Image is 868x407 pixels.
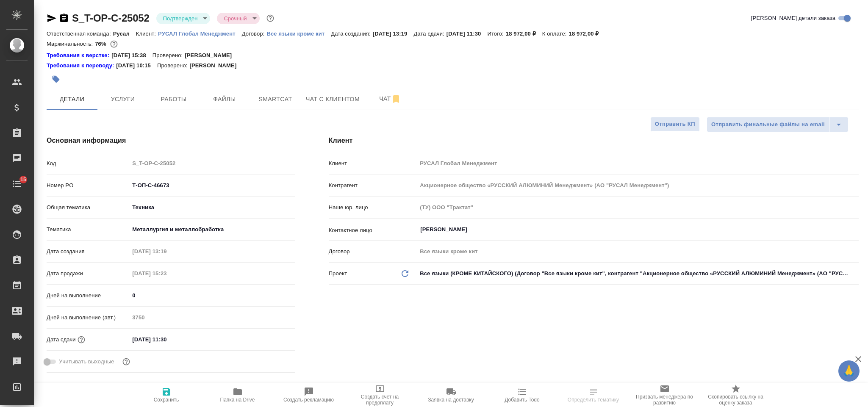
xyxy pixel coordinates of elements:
[47,30,113,37] p: Ответственная команда:
[446,30,488,37] p: [DATE] 11:30
[47,335,76,344] p: Дата сдачи
[113,30,136,37] p: Русал
[373,30,414,37] p: [DATE] 13:19
[47,136,295,146] h4: Основная информация
[569,30,605,37] p: 18 972,00 ₽
[221,15,249,22] button: Срочный
[129,179,294,191] input: ✎ Введи что-нибудь
[634,394,695,406] span: Призвать менеджера по развитию
[47,247,129,256] p: Дата создания
[47,61,116,70] a: Требования к переводу:
[47,313,129,322] p: Дней на выполнение (авт.)
[76,334,87,345] button: Если добавить услуги и заполнить их объемом, то дата рассчитается автоматически
[47,159,129,168] p: Код
[417,266,859,281] div: Все языки (КРОМЕ КИТАЙСКОГО) (Договор "Все языки кроме кит", контрагент "Акционерное общество «РУ...
[103,94,143,105] span: Услуги
[568,397,619,403] span: Определить тематику
[47,291,129,300] p: Дней на выполнение
[108,39,119,50] button: 1710.00 UAH; 464.00 RUB;
[349,394,410,406] span: Создать счет на предоплату
[129,245,203,257] input: Пустое поле
[204,94,245,105] span: Файлы
[329,226,417,235] p: Контактное лицо
[506,30,542,37] p: 18 972,00 ₽
[417,201,859,213] input: Пустое поле
[542,30,569,37] p: К оплате:
[47,41,95,47] p: Маржинальность:
[329,269,347,278] p: Проект
[47,269,129,278] p: Дата продажи
[185,51,238,60] p: [PERSON_NAME]
[417,179,859,191] input: Пустое поле
[72,12,150,24] a: S_T-OP-C-25052
[121,356,132,367] button: Выбери, если сб и вс нужно считать рабочими днями для выполнения заказа.
[329,203,417,212] p: Наше юр. лицо
[370,94,410,104] span: Чат
[242,30,267,37] p: Договор:
[487,383,558,407] button: Добавить Todo
[283,397,334,403] span: Создать рекламацию
[52,94,92,105] span: Детали
[217,13,259,24] div: Подтвержден
[220,397,255,403] span: Папка на Drive
[47,203,129,212] p: Общая тематика
[329,247,417,256] p: Договор
[329,181,417,190] p: Контрагент
[47,13,57,23] button: Скопировать ссылку для ЯМессенджера
[95,41,108,47] p: 76%
[391,94,401,104] svg: Отписаться
[416,383,487,407] button: Заявка на доставку
[47,51,111,60] div: Нажми, чтобы открыть папку с инструкцией
[158,30,242,37] p: РУСАЛ Глобал Менеджмент
[842,362,856,380] span: 🙏
[329,136,859,146] h4: Клиент
[629,383,700,407] button: Призвать менеджера по развитию
[265,13,276,24] button: Доп статусы указывают на важность/срочность заказа
[157,61,190,70] p: Проверено:
[153,94,194,105] span: Работы
[111,51,153,60] p: [DATE] 15:38
[129,157,294,169] input: Пустое поле
[344,383,416,407] button: Создать счет на предоплату
[255,94,296,105] span: Smartcat
[707,117,829,132] button: Отправить финальные файлы на email
[273,383,344,407] button: Создать рекламацию
[47,181,129,190] p: Номер PO
[153,51,185,60] p: Проверено:
[266,30,331,37] p: Все языки кроме кит
[417,157,859,169] input: Пустое поле
[131,383,202,407] button: Сохранить
[59,357,114,366] span: Учитывать выходные
[700,383,771,407] button: Скопировать ссылку на оценку заказа
[854,229,856,230] button: Open
[838,360,860,382] button: 🙏
[417,245,859,257] input: Пустое поле
[505,397,539,403] span: Добавить Todo
[47,61,116,70] div: Нажми, чтобы открыть папку с инструкцией
[2,173,32,194] a: 15
[428,397,474,403] span: Заявка на доставку
[129,311,294,324] input: Пустое поле
[129,200,294,215] div: Техника
[711,120,825,130] span: Отправить финальные файлы на email
[129,333,203,346] input: ✎ Введи что-нибудь
[189,61,243,70] p: [PERSON_NAME]
[47,225,129,234] p: Тематика
[156,13,211,24] div: Подтвержден
[136,30,158,37] p: Клиент:
[331,30,372,37] p: Дата создания:
[329,159,417,168] p: Клиент
[266,30,331,37] a: Все языки кроме кит
[650,117,700,132] button: Отправить КП
[15,175,31,184] span: 15
[558,383,629,407] button: Определить тематику
[655,119,695,129] span: Отправить КП
[306,94,360,105] span: Чат с клиентом
[47,51,111,60] a: Требования к верстке:
[129,289,294,302] input: ✎ Введи что-нибудь
[158,30,242,37] a: РУСАЛ Глобал Менеджмент
[487,30,505,37] p: Итого:
[129,267,203,280] input: Пустое поле
[47,70,65,89] button: Добавить тэг
[129,222,294,237] div: Металлургия и металлобработка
